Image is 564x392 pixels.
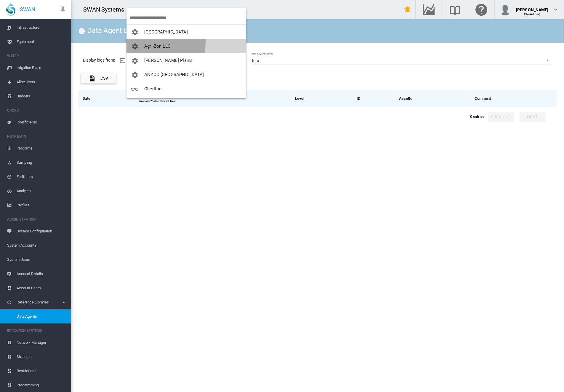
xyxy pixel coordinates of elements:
[131,86,138,93] md-icon: icon-glasses
[126,82,246,96] button: You have 'Viewer' permissions to Cheriton
[144,72,204,77] span: ANZCO [GEOGRAPHIC_DATA]
[131,57,138,64] md-icon: icon-cog
[126,68,246,82] button: You have 'Admin' permissions to ANZCO Canterbury
[131,29,138,36] md-icon: icon-cog
[126,96,246,110] button: You have 'Admin' permissions to City of Bayswater
[126,39,246,53] button: You have 'Admin' permissions to Agri-Zon LLC
[131,71,138,78] md-icon: icon-cog
[144,86,161,91] span: Cheriton
[126,53,246,68] button: You have 'Admin' permissions to Anna Plains
[126,25,246,39] button: You have 'Admin' permissions to Adelaide High School
[144,44,171,49] span: Agri-Zon LLC
[144,29,188,35] span: [GEOGRAPHIC_DATA]
[144,58,193,63] span: [PERSON_NAME] Plains
[131,43,138,50] md-icon: icon-cog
